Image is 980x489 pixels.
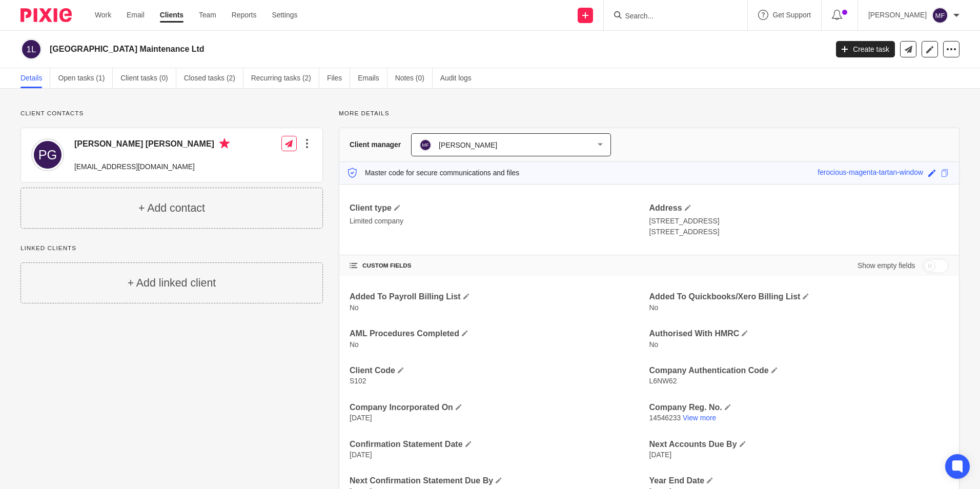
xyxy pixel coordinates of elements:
[649,377,678,384] span: L6NW62
[21,244,323,252] p: Linked clients
[439,141,495,148] span: [PERSON_NAME]
[393,68,431,88] a: Notes (0)
[649,475,949,486] h4: Year End Date
[230,10,256,20] a: Reports
[326,68,349,88] a: Files
[214,138,224,149] i: Primary
[74,138,224,151] h4: [PERSON_NAME] [PERSON_NAME]
[250,68,318,88] a: Recurring tasks (2)
[339,109,959,117] p: More details
[120,68,176,88] a: Client tasks (0)
[649,202,949,213] h4: Address
[350,139,401,150] h3: Client manager
[350,261,649,270] h4: CUSTOM FIELDS
[835,41,895,57] a: Create task
[350,414,371,421] span: [DATE]
[136,200,208,216] h4: + Add contact
[350,439,649,450] h4: Confirmation Statement Date
[350,202,649,213] h4: Client type
[350,291,649,302] h4: Added To Payroll Billing List
[649,291,949,302] h4: Added To Quickbooks/Xero Billing List
[350,402,649,413] h4: Company Incorporated On
[126,275,218,291] h4: + Add linked client
[350,304,359,311] span: No
[626,12,718,22] input: Search
[357,68,385,88] a: Emails
[856,260,915,271] label: Show empty fields
[649,402,949,413] h4: Company Reg. No.
[649,227,949,237] p: [STREET_ADDRESS]
[198,10,215,20] a: Team
[350,451,371,458] span: [DATE]
[271,10,298,20] a: Settings
[74,161,224,172] p: [EMAIL_ADDRESS][DOMAIN_NAME]
[649,304,659,311] span: No
[31,138,64,171] img: svg%3E
[350,365,649,376] h4: Client Code
[649,216,949,226] p: [STREET_ADDRESS]
[21,8,72,22] img: Pixie
[774,11,813,18] span: Get Support
[183,68,242,88] a: Closed tasks (2)
[649,341,659,348] span: No
[159,10,182,20] a: Clients
[438,68,478,88] a: Audit logs
[350,475,649,486] h4: Next Confirmation Statement Due By
[813,167,923,179] div: ferocious-magenta-tartan-window
[350,216,649,226] p: Limited company
[649,451,671,458] span: [DATE]
[649,414,682,421] span: 14546233
[350,377,366,384] span: S102
[649,365,949,376] h4: Company Authentication Code
[350,328,649,339] h4: AML Procedures Completed
[649,328,949,339] h4: Authorised With HMRC
[870,10,927,20] p: [PERSON_NAME]
[21,109,323,117] p: Client contacts
[50,44,666,54] h2: [GEOGRAPHIC_DATA] Maintenance Ltd
[347,168,524,178] p: Master code for secure communications and files
[649,439,949,450] h4: Next Accounts Due By
[684,414,718,421] a: View more
[127,10,144,20] a: Email
[420,138,432,151] img: svg%3E
[58,68,113,88] a: Open tasks (1)
[21,38,42,60] img: svg%3E
[21,68,51,88] a: Details
[95,10,111,20] a: Work
[350,341,359,348] span: No
[932,7,948,24] img: svg%3E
